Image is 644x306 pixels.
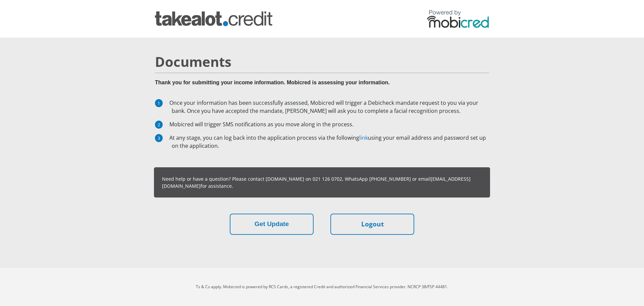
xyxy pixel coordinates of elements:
h2: Documents [155,54,489,70]
b: Thank you for submitting your income information. Mobicred is assessing your information. [155,80,390,85]
li: Once your information has been successfully assessed, Mobicred will trigger a Debicheck mandate r... [172,99,489,115]
img: powered by mobicred logo [427,10,489,28]
p: Ts & Cs apply. Mobicred is powered by RCS Cards, a registered Credit and authorized Financial Ser... [136,284,508,290]
li: At any stage, you can log back into the application process via the following using your email ad... [172,134,489,150]
a: link [359,134,368,141]
img: takealot_credit logo [155,11,272,26]
button: Get Update [230,214,314,235]
a: Logout [330,214,414,235]
li: Mobicred will trigger SMS notifications as you move along in the process. [172,120,489,128]
p: Need help or have a question? Please contact [DOMAIN_NAME] on 021 126 0702, WhatsApp [PHONE_NUMBE... [162,175,482,189]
